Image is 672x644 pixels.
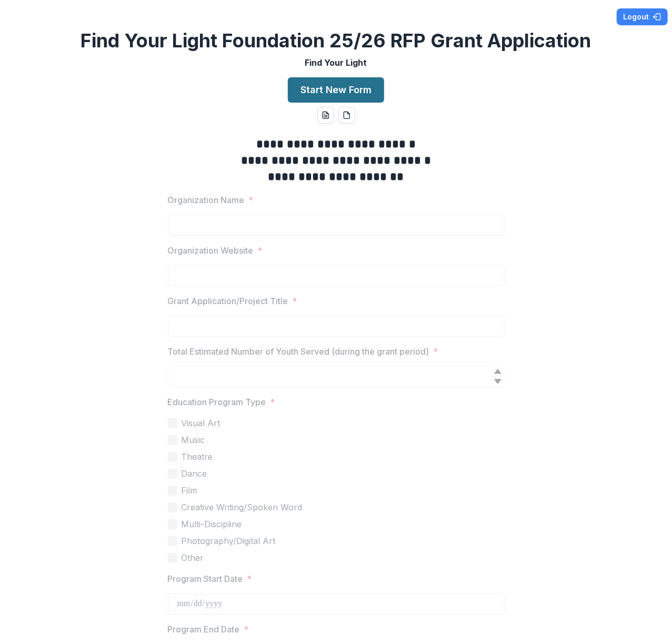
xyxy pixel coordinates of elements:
[168,194,245,206] p: Organization Name
[182,484,198,497] span: Film
[617,8,668,25] button: Logout
[182,535,276,547] span: Photography/Digital Art
[182,450,213,463] span: Theatre
[168,244,254,257] p: Organization Website
[168,623,240,636] p: Program End Date
[168,345,429,358] p: Total Estimated Number of Youth Served (during the grant period)
[182,518,242,530] span: Multi-Discipline
[168,572,243,585] p: Program Start Date
[182,501,303,514] span: Creative Writing/Spoken Word
[288,77,384,103] button: Start New Form
[182,417,220,429] span: Visual Art
[317,107,334,124] button: word-download
[338,107,355,124] button: pdf-download
[182,551,204,564] span: Other
[81,29,591,52] h2: Find Your Light Foundation 25/26 RFP Grant Application
[305,56,367,69] p: Find Your Light
[168,396,266,408] p: Education Program Type
[182,434,205,446] span: Music
[182,467,207,480] span: Dance
[168,295,288,307] p: Grant Application/Project Title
